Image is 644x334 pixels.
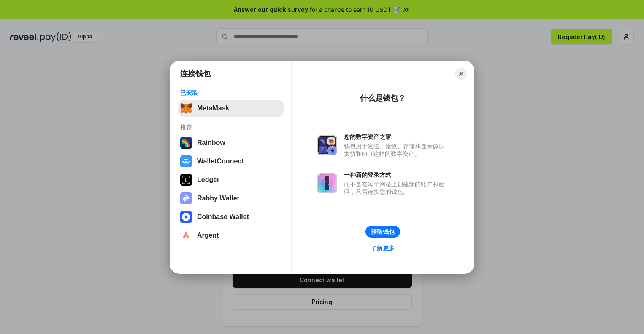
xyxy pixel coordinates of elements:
div: 已安装 [180,89,281,96]
img: svg+xml,%3Csvg%20width%3D%2228%22%20height%3D%2228%22%20viewBox%3D%220%200%2028%2028%22%20fill%3D... [180,211,192,223]
img: svg+xml,%3Csvg%20xmlns%3D%22http%3A%2F%2Fwww.w3.org%2F2000%2Fsvg%22%20fill%3D%22none%22%20viewBox... [317,135,337,155]
div: 一种新的登录方式 [344,171,449,179]
div: WalletConnect [197,158,244,165]
button: 获取钱包 [365,226,400,238]
img: svg+xml,%3Csvg%20xmlns%3D%22http%3A%2F%2Fwww.w3.org%2F2000%2Fsvg%22%20fill%3D%22none%22%20viewBox... [317,173,337,193]
div: Rainbow [197,139,225,147]
div: 了解更多 [371,244,395,252]
img: svg+xml,%3Csvg%20xmlns%3D%22http%3A%2F%2Fwww.w3.org%2F2000%2Fsvg%22%20fill%3D%22none%22%20viewBox... [180,192,192,204]
button: Ledger [178,171,284,188]
div: 获取钱包 [371,228,395,235]
img: svg+xml,%3Csvg%20width%3D%2228%22%20height%3D%2228%22%20viewBox%3D%220%200%2028%2028%22%20fill%3D... [180,155,192,167]
div: Coinbase Wallet [197,213,249,221]
button: Argent [178,227,284,244]
div: 钱包用于发送、接收、存储和显示像以太坊和NFT这样的数字资产。 [344,142,449,158]
a: 了解更多 [366,243,400,254]
div: 您的数字资产之家 [344,133,449,141]
button: WalletConnect [178,153,284,170]
img: svg+xml,%3Csvg%20xmlns%3D%22http%3A%2F%2Fwww.w3.org%2F2000%2Fsvg%22%20width%3D%2228%22%20height%3... [180,174,192,186]
button: Close [455,68,467,80]
div: 推荐 [180,123,281,131]
div: Ledger [197,176,219,184]
img: svg+xml,%3Csvg%20width%3D%2228%22%20height%3D%2228%22%20viewBox%3D%220%200%2028%2028%22%20fill%3D... [180,230,192,241]
button: Rabby Wallet [178,190,284,207]
div: 而不是在每个网站上创建新的账户和密码，只需连接您的钱包。 [344,180,449,195]
div: 什么是钱包？ [360,93,406,103]
img: svg+xml,%3Csvg%20fill%3D%22none%22%20height%3D%2233%22%20viewBox%3D%220%200%2035%2033%22%20width%... [180,102,192,114]
button: MetaMask [178,100,284,117]
h1: 连接钱包 [180,69,211,79]
div: Argent [197,232,219,239]
div: Rabby Wallet [197,195,239,202]
button: Rainbow [178,134,284,151]
button: Coinbase Wallet [178,208,284,225]
div: MetaMask [197,104,229,112]
img: svg+xml,%3Csvg%20width%3D%22120%22%20height%3D%22120%22%20viewBox%3D%220%200%20120%20120%22%20fil... [180,137,192,149]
